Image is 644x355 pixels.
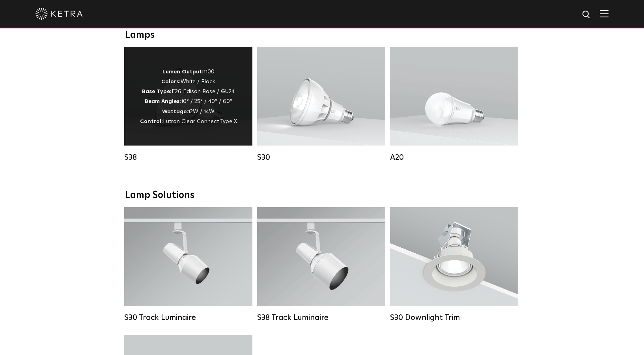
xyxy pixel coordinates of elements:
a: S30 Lumen Output:1100Colors:White / BlackBase Type:E26 Edison Base / GU24Beam Angles:15° / 25° / ... [257,47,385,163]
span: Lutron Clear Connect Type X [163,119,237,124]
a: A20 Lumen Output:600 / 800Colors:White / BlackBase Type:E26 Edison Base / GU24Beam Angles:Omni-Di... [390,47,518,163]
img: ketra-logo-2019-white [35,8,83,20]
div: S30 Downlight Trim [390,313,518,322]
p: 1100 White / Black E26 Edison Base / GU24 10° / 25° / 40° / 60° 12W / 14W [140,67,237,127]
a: S30 Track Luminaire Lumen Output:1100Colors:White / BlackBeam Angles:15° / 25° / 40° / 60° / 90°W... [124,207,252,323]
div: Lamps [125,30,519,41]
div: Lamp Solutions [125,190,519,201]
strong: Wattage: [162,109,188,114]
a: S30 Downlight Trim S30 Downlight Trim [390,207,518,323]
div: S30 [257,153,385,162]
div: S30 Track Luminaire [124,313,252,322]
a: S38 Track Luminaire Lumen Output:1100Colors:White / BlackBeam Angles:10° / 25° / 40° / 60°Wattage... [257,207,385,323]
div: S38 Track Luminaire [257,313,385,322]
strong: Beam Angles: [145,99,181,104]
img: search icon [582,10,592,20]
strong: Base Type: [142,89,172,94]
strong: Lumen Output: [162,69,203,75]
strong: Colors: [161,79,181,84]
a: S38 Lumen Output:1100Colors:White / BlackBase Type:E26 Edison Base / GU24Beam Angles:10° / 25° / ... [124,47,252,163]
img: Hamburger%20Nav.svg [600,10,609,17]
div: S38 [124,153,252,162]
strong: Control: [140,119,163,124]
div: A20 [390,153,518,162]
